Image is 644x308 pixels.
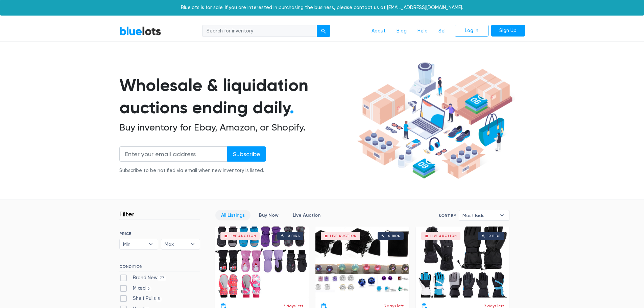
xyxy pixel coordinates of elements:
[119,167,266,174] div: Subscribe to be notified via email when new inventory is listed.
[119,295,162,302] label: Shelf Pulls
[495,210,509,220] b: ▾
[366,25,391,38] a: About
[433,25,452,38] a: Sell
[355,59,515,182] img: hero-ee84e7d0318cb26816c560f6b4441b76977f77a177738b4e94f68c95b2b83dbb.png
[156,297,162,302] span: 5
[158,276,167,281] span: 77
[119,146,228,162] input: Enter your email address
[288,234,300,238] div: 0 bids
[215,210,251,220] a: All Listings
[146,286,152,291] span: 6
[287,210,326,220] a: Live Auction
[119,264,200,271] h6: CONDITION
[416,227,509,298] a: Live Auction 0 bids
[227,146,266,162] input: Subscribe
[119,210,135,218] h3: Filter
[388,234,400,238] div: 0 bids
[119,231,200,236] h6: PRICE
[315,227,409,298] a: Live Auction 0 bids
[462,210,496,220] span: Most Bids
[491,25,525,37] a: Sign Up
[438,213,456,219] label: Sort By
[165,239,187,249] span: Max
[455,25,488,37] a: Log In
[215,227,309,298] a: Live Auction 0 bids
[119,274,167,282] label: Brand New
[119,122,355,133] h2: Buy inventory for Ebay, Amazon, or Shopify.
[391,25,412,38] a: Blog
[230,234,256,238] div: Live Auction
[119,285,152,292] label: Mixed
[123,239,145,249] span: Min
[119,26,161,36] a: BlueLots
[186,239,200,249] b: ▾
[253,210,284,220] a: Buy Now
[430,234,457,238] div: Live Auction
[330,234,357,238] div: Live Auction
[119,74,355,119] h1: Wholesale & liquidation auctions ending daily
[488,234,501,238] div: 0 bids
[144,239,158,249] b: ▾
[202,25,317,37] input: Search for inventory
[412,25,433,38] a: Help
[290,97,294,118] span: .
